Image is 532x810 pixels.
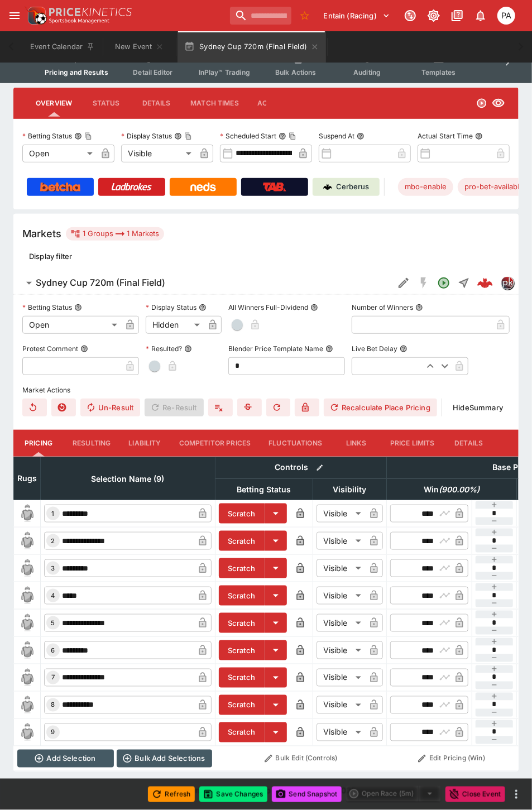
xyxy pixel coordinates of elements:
[36,277,165,289] h6: Sydney Cup 720m (Final Field)
[18,723,36,741] img: blank-silk.png
[199,68,250,76] span: InPlay™ Trading
[111,183,152,191] img: Ladbrokes
[117,750,212,768] button: Bulk Add Selections via CSV Data
[497,7,515,25] div: Peter Addley
[22,227,61,240] h5: Markets
[317,669,365,687] div: Visible
[296,7,314,25] button: No Bookmarks
[49,674,57,682] span: 7
[458,181,530,193] span: pro-bet-available
[133,68,172,76] span: Detail Editor
[145,399,203,416] span: Re-Result
[104,31,175,63] button: New Event
[219,613,265,633] button: Scratch
[248,90,298,117] button: Actions
[199,304,207,311] button: Display Status
[23,31,102,63] button: Event Calendar
[219,504,265,524] button: Scratch
[323,183,332,191] img: Cerberus
[219,586,265,606] button: Scratch
[331,430,381,457] button: Links
[219,668,265,688] button: Scratch
[119,430,170,457] button: Liability
[434,273,454,293] button: Open
[22,316,121,334] div: Open
[289,132,296,140] button: Copy To Clipboard
[475,132,483,140] button: Actual Start Time
[398,181,453,193] span: mbo-enable
[400,6,420,26] button: Connected to PK
[74,304,82,311] button: Betting Status
[228,303,308,312] p: All Winners Full-Dividend
[501,277,514,289] img: pricekinetics
[225,483,304,496] span: Betting Status
[184,345,192,353] button: Resulted?
[411,483,492,496] span: Win(900.00%)
[121,145,195,162] div: Visible
[317,587,365,605] div: Visible
[49,728,57,736] span: 9
[49,592,57,600] span: 4
[400,345,408,353] button: Live Bet Delay
[272,787,342,802] button: Send Snapshot
[178,31,326,63] button: Sydney Cup 720m (Final Field)
[40,183,80,191] img: Betcha
[346,786,441,802] div: split button
[458,178,530,196] div: Betting Target: cerberus
[70,227,160,241] div: 1 Groups 1 Markets
[219,722,265,742] button: Scratch
[22,247,79,265] button: Display filter
[510,788,523,801] button: more
[237,399,262,416] button: Substitutions
[324,399,437,416] button: Recalculate Place Pricing
[45,68,108,76] span: Pricing and Results
[170,430,260,457] button: Competitor Prices
[494,3,519,28] button: Peter Addley
[313,178,380,196] a: Cerberus
[49,619,57,627] span: 5
[181,90,248,117] button: Match Times
[439,483,480,496] em: ( 900.00 %)
[51,399,76,416] button: Clear Losing Results
[146,316,203,334] div: Hidden
[260,430,331,457] button: Fluctuations
[418,131,473,141] p: Actual Start Time
[353,68,381,76] span: Auditing
[18,532,36,550] img: blank-silk.png
[81,90,131,117] button: Status
[279,132,286,140] button: Scheduled StartCopy To Clipboard
[50,510,57,517] span: 1
[219,640,265,660] button: Scratch
[14,457,41,500] th: Rugs
[398,178,453,196] div: Betting Target: cerberus
[190,183,215,191] img: Neds
[445,787,505,802] button: Close Event
[220,131,276,141] p: Scheduled Start
[49,8,132,16] img: PriceKinetics
[454,273,474,293] button: Straight
[325,345,333,353] button: Blender Price Template Name
[22,131,72,141] p: Betting Status
[79,472,177,486] span: Selection Name (9)
[337,181,370,193] p: Cerberus
[474,272,496,294] a: cd392acd-ca23-460f-acf1-6fb7f500a66a
[317,7,397,25] button: Select Tenant
[266,399,291,416] button: Remap Selection Target
[49,701,57,709] span: 8
[275,68,317,76] span: Bulk Actions
[317,614,365,632] div: Visible
[414,273,434,293] button: SGM Disabled
[415,304,423,311] button: Number of Winners
[352,344,397,353] p: Live Bet Delay
[313,461,327,475] button: Bulk edit
[317,641,365,659] div: Visible
[219,531,265,551] button: Scratch
[263,183,286,191] img: TabNZ
[49,537,57,545] span: 2
[230,7,291,25] input: search
[80,399,140,416] button: Un-Result
[18,614,36,632] img: blank-silk.png
[492,97,505,110] svg: Visible
[394,273,414,293] button: Edit Detail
